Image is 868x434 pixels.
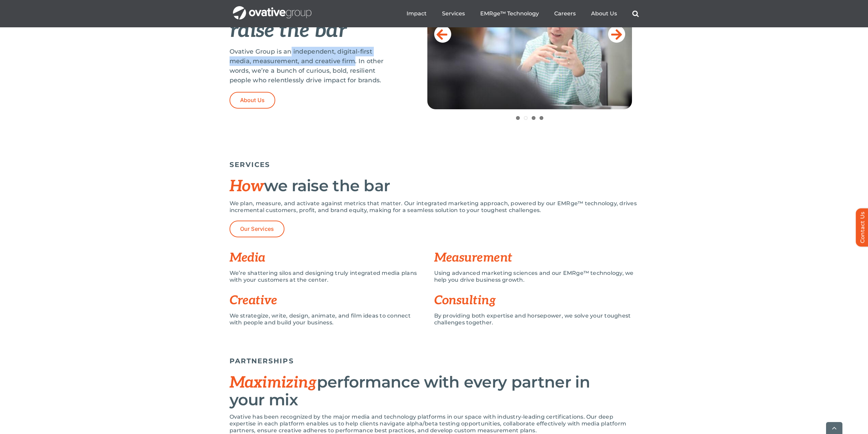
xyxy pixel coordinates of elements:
a: EMRge™ Technology [480,10,539,17]
h5: PARTNERSHIPS [230,357,639,365]
p: We strategize, write, design, animate, and film ideas to connect with people and build your busin... [230,312,424,326]
p: We plan, measure, and activate against metrics that matter. Our integrated marketing approach, po... [230,200,639,214]
a: 4 [540,116,543,120]
a: OG_Full_horizontal_WHT [233,5,311,12]
a: Our Services [230,221,285,237]
a: About Us [591,10,617,17]
a: Services [442,10,465,17]
em: raise the bar [230,18,347,43]
p: Ovative Group is an independent, digital-first media, measurement, and creative firm. In other wo... [230,47,393,85]
h5: SERVICES [230,160,639,169]
h2: performance with every partner in your mix [230,374,639,408]
nav: Menu [407,3,639,25]
p: Using advanced marketing sciences and our EMRge™ technology, we help you drive business growth. [434,270,639,283]
a: Search [632,10,639,17]
a: About Us [230,92,276,109]
span: About Us [240,97,265,103]
h2: we raise the bar [230,177,639,195]
p: Ovative has been recognized by the major media and technology platforms in our space with industr... [230,414,639,434]
a: 3 [532,116,535,120]
h3: Consulting [434,294,639,307]
p: By providing both expertise and horsepower, we solve your toughest challenges together. [434,312,639,326]
h3: Measurement [434,251,639,265]
h3: Media [230,251,434,265]
h3: Creative [230,294,434,307]
span: How [230,177,264,196]
a: 2 [524,116,528,120]
span: Maximizing [230,373,317,392]
span: Our Services [240,226,274,232]
p: We’re shattering silos and designing truly integrated media plans with your customers at the center. [230,270,424,283]
a: Careers [554,10,576,17]
a: Impact [407,10,427,17]
a: 1 [516,116,520,120]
